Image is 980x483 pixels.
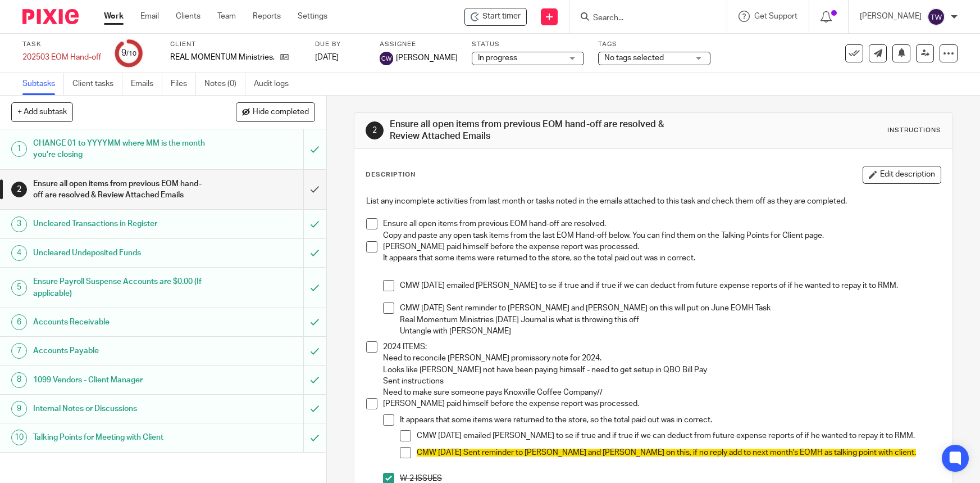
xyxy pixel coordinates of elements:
p: 2024 ITEMS: [383,341,940,353]
h1: Ensure all open items from previous EOM hand-off are resolved & Review Attached Emails [390,119,677,143]
a: Settings [298,11,327,22]
div: 1 [11,141,27,157]
a: Clients [176,11,200,22]
div: Instructions [887,126,941,135]
span: No tags selected [604,54,664,62]
a: Email [140,11,159,22]
span: Start timer [482,11,521,22]
span: Get Support [754,12,797,20]
div: 10 [11,430,27,445]
h1: CHANGE 01 to YYYYMM where MM is the month you're closing [33,135,206,164]
p: Need to reconcile [PERSON_NAME] promissory note for 2024. [383,353,940,364]
label: Status [472,40,584,49]
p: [PERSON_NAME] paid himself before the expense report was processed. [383,241,940,252]
span: [PERSON_NAME] [396,52,458,64]
p: It appears that some items were returned to the store, so the total paid out was in correct. [400,414,940,426]
a: Work [104,11,124,22]
label: Due by [315,40,366,49]
p: Ensure all open items from previous EOM hand-off are resolved. Copy and paste any open task items... [383,218,940,241]
a: Files [171,73,196,95]
h1: Uncleared Transactions in Register [33,215,206,232]
label: Task [22,40,101,49]
p: Sent instructions [383,376,940,387]
a: Client tasks [72,73,122,95]
h1: Accounts Receivable [33,314,206,331]
div: 2 [366,121,384,139]
div: 7 [11,343,27,359]
p: Need to make sure someone pays Knoxville Coffee Company// [383,387,940,398]
h1: Ensure Payroll Suspense Accounts are $0.00 (If applicable) [33,273,206,302]
div: 4 [11,245,27,261]
p: CMW [DATE] Sent reminder to [PERSON_NAME] and [PERSON_NAME] on this will put on June EOMH Task [400,303,940,314]
h1: Internal Notes or Discussions [33,400,206,417]
p: CMW [DATE] emailed [PERSON_NAME] to se if true and if true if we can deduct from future expense r... [417,430,940,441]
span: CMW [DATE] Sent reminder to [PERSON_NAME] and [PERSON_NAME] on this, if no reply add to next mont... [417,449,916,457]
input: Search [592,13,693,24]
p: REAL MOMENTUM Ministries, Inc [170,52,275,63]
label: Client [170,40,301,49]
h1: Talking Points for Meeting with Client [33,429,206,446]
p: CMW [DATE] emailed [PERSON_NAME] to se if true and if true if we can deduct from future expense r... [400,280,940,291]
div: 2 [11,182,27,197]
a: Emails [131,73,162,95]
a: Subtasks [22,73,64,95]
a: Audit logs [254,73,297,95]
a: Notes (0) [204,73,245,95]
img: svg%3E [927,8,945,26]
div: 6 [11,314,27,330]
p: [PERSON_NAME] [860,11,922,22]
h1: 1099 Vendors - Client Manager [33,372,206,389]
p: [PERSON_NAME] paid himself before the expense report was processed. [383,398,940,409]
button: Edit description [863,166,941,184]
button: Hide completed [236,102,315,121]
p: Description [366,170,416,179]
a: Team [217,11,236,22]
div: 8 [11,372,27,388]
p: It appears that some items were returned to the store, so the total paid out was in correct. [383,252,940,264]
label: Tags [598,40,710,49]
div: 9 [121,47,136,60]
span: Hide completed [253,108,309,117]
h1: Ensure all open items from previous EOM hand-off are resolved & Review Attached Emails [33,175,206,204]
div: 3 [11,216,27,232]
img: Pixie [22,9,79,24]
span: In progress [478,54,517,62]
span: [DATE] [315,53,339,61]
h1: Uncleared Undeposited Funds [33,245,206,261]
button: + Add subtask [11,102,73,121]
label: Assignee [380,40,458,49]
p: Real Momentum Ministries [DATE] Journal is what is throwing this off [400,314,940,326]
h1: Accounts Payable [33,342,206,359]
div: 5 [11,280,27,296]
img: svg%3E [380,52,393,65]
p: Looks like [PERSON_NAME] not have been paying himself - need to get setup in QBO Bill Pay [383,364,940,376]
div: REAL MOMENTUM Ministries, Inc - 202503 EOM Hand-off [464,8,527,26]
a: Reports [253,11,281,22]
small: /10 [126,51,136,57]
div: 9 [11,401,27,417]
p: Untangle with [PERSON_NAME] [400,326,940,337]
div: 202503 EOM Hand-off [22,52,101,63]
p: List any incomplete activities from last month or tasks noted in the emails attached to this task... [366,196,940,207]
